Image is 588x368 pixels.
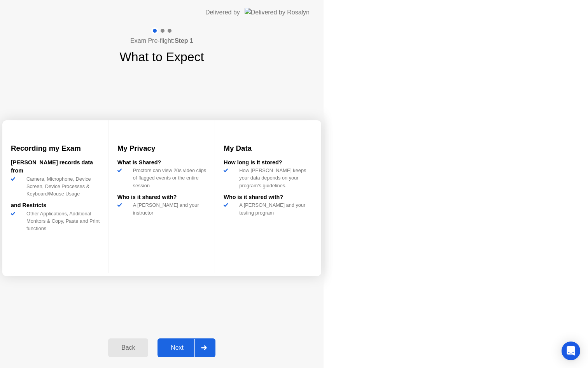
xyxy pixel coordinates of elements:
h3: My Privacy [117,143,206,154]
div: Camera, Microphone, Device Screen, Device Processes & Keyboard/Mouse Usage [23,175,100,198]
button: Next [157,338,215,357]
div: What is Shared? [117,158,206,167]
h3: My Data [224,143,313,154]
h1: What to Expect [120,48,204,66]
div: Other Applications, Additional Monitors & Copy, Paste and Print functions [23,210,100,232]
h4: Exam Pre-flight: [130,36,193,46]
div: A [PERSON_NAME] and your instructor [130,201,206,216]
div: A [PERSON_NAME] and your testing program [236,201,313,216]
div: How long is it stored? [224,158,313,167]
h3: Recording my Exam [11,143,100,154]
div: and Restricts [11,201,100,210]
b: Step 1 [175,37,193,44]
div: Delivered by [205,8,240,17]
button: Back [108,338,148,357]
div: Who is it shared with? [117,193,206,202]
img: Delivered by Rosalyn [245,8,310,17]
div: How [PERSON_NAME] keeps your data depends on your program’s guidelines. [236,167,313,189]
div: Proctors can view 20s video clips of flagged events or the entire session [130,167,206,189]
div: [PERSON_NAME] records data from [11,158,100,175]
div: Back [110,344,146,351]
div: Who is it shared with? [224,193,313,202]
div: Open Intercom Messenger [562,342,580,360]
div: Next [160,344,194,351]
